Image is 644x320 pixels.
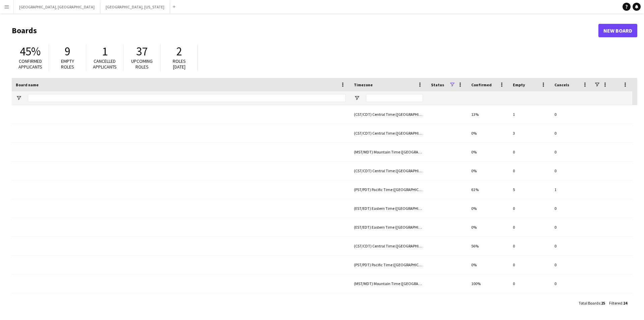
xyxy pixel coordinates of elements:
[467,237,509,255] div: 56%
[467,256,509,274] div: 0%
[550,105,592,124] div: 0
[509,237,550,255] div: 0
[550,180,592,199] div: 1
[471,82,492,87] span: Confirmed
[609,296,627,310] div: :
[350,199,427,218] div: (EST/EDT) Eastern Time ([GEOGRAPHIC_DATA] & [GEOGRAPHIC_DATA])
[550,274,592,293] div: 0
[467,293,509,312] div: 0%
[350,218,427,236] div: (EST/EDT) Eastern Time ([GEOGRAPHIC_DATA] & [GEOGRAPHIC_DATA])
[579,301,600,306] span: Total Boards
[467,199,509,218] div: 0%
[509,199,550,218] div: 0
[65,44,70,59] span: 9
[136,44,148,59] span: 37
[550,124,592,142] div: 0
[20,44,41,59] span: 45%
[14,0,100,13] button: [GEOGRAPHIC_DATA], [GEOGRAPHIC_DATA]
[467,105,509,124] div: 13%
[61,58,74,70] span: Empty roles
[509,143,550,161] div: 0
[350,274,427,293] div: (MST/MDT) Mountain Time ([GEOGRAPHIC_DATA] & [GEOGRAPHIC_DATA])
[550,162,592,180] div: 0
[509,162,550,180] div: 0
[550,293,592,312] div: 0
[509,274,550,293] div: 0
[550,256,592,274] div: 0
[467,218,509,236] div: 0%
[550,199,592,218] div: 0
[609,301,622,306] span: Filtered
[131,58,153,70] span: Upcoming roles
[513,82,525,87] span: Empty
[366,94,423,102] input: Timezone Filter Input
[16,82,39,87] span: Board name
[598,24,637,37] a: New Board
[350,143,427,161] div: (MST/MDT) Mountain Time ([GEOGRAPHIC_DATA] & [GEOGRAPHIC_DATA])
[350,124,427,142] div: (CST/CDT) Central Time ([GEOGRAPHIC_DATA] & [GEOGRAPHIC_DATA])
[509,218,550,236] div: 0
[467,180,509,199] div: 61%
[509,293,550,312] div: 0
[467,162,509,180] div: 0%
[28,94,346,102] input: Board name Filter Input
[550,218,592,236] div: 0
[176,44,182,59] span: 2
[100,0,170,13] button: [GEOGRAPHIC_DATA], [US_STATE]
[509,180,550,199] div: 5
[467,274,509,293] div: 100%
[431,82,444,87] span: Status
[18,58,42,70] span: Confirmed applicants
[509,256,550,274] div: 0
[350,237,427,255] div: (CST/CDT) Central Time ([GEOGRAPHIC_DATA] & [GEOGRAPHIC_DATA])
[509,124,550,142] div: 3
[350,162,427,180] div: (CST/CDT) Central Time ([GEOGRAPHIC_DATA] & [GEOGRAPHIC_DATA])
[623,301,627,306] span: 24
[550,143,592,161] div: 0
[350,180,427,199] div: (PST/PDT) Pacific Time ([GEOGRAPHIC_DATA] & [GEOGRAPHIC_DATA])
[579,296,605,310] div: :
[102,44,108,59] span: 1
[554,82,569,87] span: Cancels
[550,237,592,255] div: 0
[467,143,509,161] div: 0%
[354,82,373,87] span: Timezone
[93,58,117,70] span: Cancelled applicants
[350,256,427,274] div: (PST/PDT) Pacific Time ([GEOGRAPHIC_DATA] & [GEOGRAPHIC_DATA])
[350,105,427,124] div: (CST/CDT) Central Time ([GEOGRAPHIC_DATA] & [GEOGRAPHIC_DATA])
[354,95,360,101] button: Open Filter Menu
[509,105,550,124] div: 1
[173,58,186,70] span: Roles [DATE]
[12,26,598,36] h1: Boards
[601,301,605,306] span: 25
[350,293,427,312] div: (PST/PDT) Pacific Time ([GEOGRAPHIC_DATA] & [GEOGRAPHIC_DATA])
[16,95,22,101] button: Open Filter Menu
[467,124,509,142] div: 0%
